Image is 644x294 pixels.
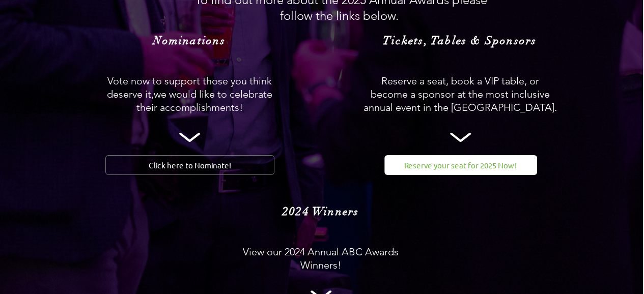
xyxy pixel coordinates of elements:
[404,160,517,170] span: Reserve your seat for 2025 Now!
[105,155,274,175] a: Click here to Nominate!
[243,246,399,271] span: View our 2024 Annual ABC Awards Winners!
[383,34,537,47] span: Tickets, Tables & Sponsors
[283,204,359,218] span: 2024 Winners
[363,75,557,113] span: Reserve a seat, book a VIP table, or become a sponsor at the most inclusive annual event in the [...
[384,155,537,175] a: Reserve your seat for 2025 Now!
[107,75,272,100] span: Vote now to support those you think deserve it,
[153,34,225,47] span: Nominations
[136,88,272,113] span: we would like to celebrate their accomplishments!
[149,160,231,170] span: Click here to Nominate!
